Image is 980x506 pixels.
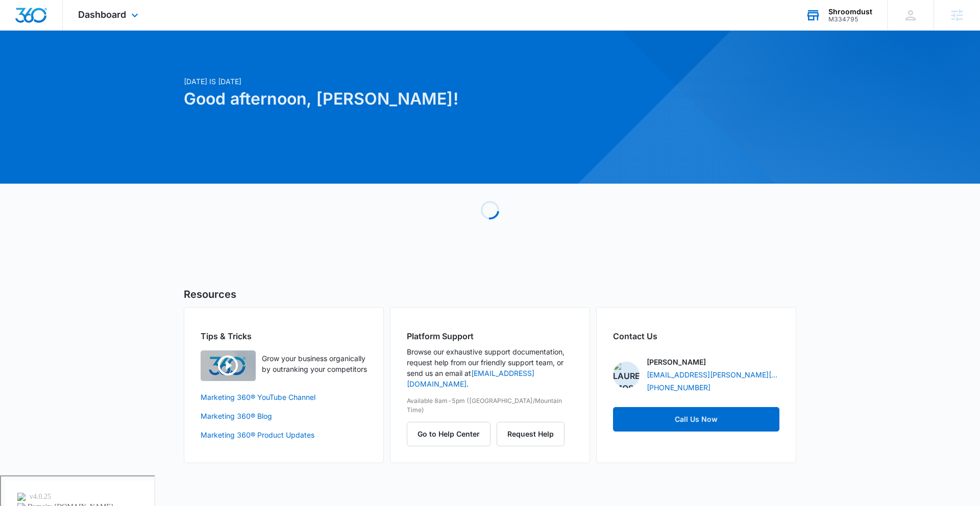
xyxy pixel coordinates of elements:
[497,429,565,438] a: Request Help
[828,16,872,23] div: account id
[184,87,588,111] h1: Good afternoon, [PERSON_NAME]!
[27,27,112,35] div: Domain: [DOMAIN_NAME]
[28,59,36,67] img: tab_domain_overview_orange.svg
[647,357,706,367] p: [PERSON_NAME]
[613,362,640,388] img: Lauren Moss
[407,396,573,415] p: Available 8am-5pm ([GEOGRAPHIC_DATA]/Mountain Time)
[184,287,796,302] h5: Resources
[16,27,24,35] img: website_grey.svg
[113,60,172,67] div: Keywords by Traffic
[497,422,565,446] button: Request Help
[647,382,710,393] a: [PHONE_NUMBER]
[201,350,256,381] img: Quick Overview Video
[407,422,491,446] button: Go to Help Center
[201,392,367,402] a: Marketing 360® YouTube Channel
[201,411,367,421] a: Marketing 360® Blog
[613,330,779,342] h2: Contact Us
[647,369,779,380] a: [EMAIL_ADDRESS][PERSON_NAME][DOMAIN_NAME]
[78,9,126,20] span: Dashboard
[39,60,91,67] div: Domain Overview
[29,16,50,24] div: v 4.0.25
[102,59,110,67] img: tab_keywords_by_traffic_grey.svg
[828,8,872,16] div: account name
[407,346,573,389] p: Browse our exhaustive support documentation, request help from our friendly support team, or send...
[201,429,367,440] a: Marketing 360® Product Updates
[16,16,24,24] img: logo_orange.svg
[613,407,779,432] a: Call Us Now
[407,330,573,342] h2: Platform Support
[262,353,367,374] p: Grow your business organically by outranking your competitors
[407,429,497,438] a: Go to Help Center
[184,76,588,87] p: [DATE] is [DATE]
[201,330,367,342] h2: Tips & Tricks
